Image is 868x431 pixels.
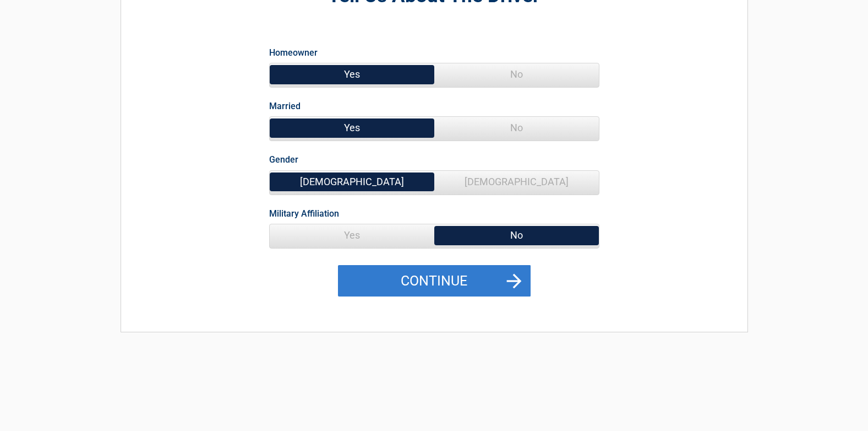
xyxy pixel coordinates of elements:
span: Yes [270,117,434,139]
span: Yes [270,224,434,246]
span: [DEMOGRAPHIC_DATA] [270,171,434,193]
label: Married [269,99,301,114]
span: [DEMOGRAPHIC_DATA] [434,171,599,193]
span: No [434,117,599,139]
span: No [434,63,599,85]
span: No [434,224,599,246]
label: Homeowner [269,45,318,60]
label: Military Affiliation [269,206,339,221]
button: Continue [338,265,531,297]
span: Yes [270,63,434,85]
label: Gender [269,152,298,167]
